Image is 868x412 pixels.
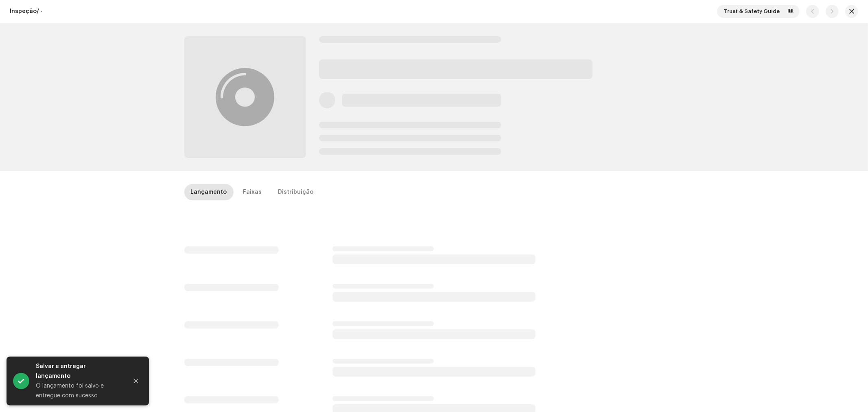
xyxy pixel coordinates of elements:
button: Close [128,373,144,389]
div: Faixas [243,184,262,200]
div: O lançamento foi salvo e entregue com sucesso [36,381,121,401]
div: Salvar e entregar lançamento [36,362,121,381]
div: Lançamento [191,184,227,200]
div: Distribuição [278,184,314,200]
